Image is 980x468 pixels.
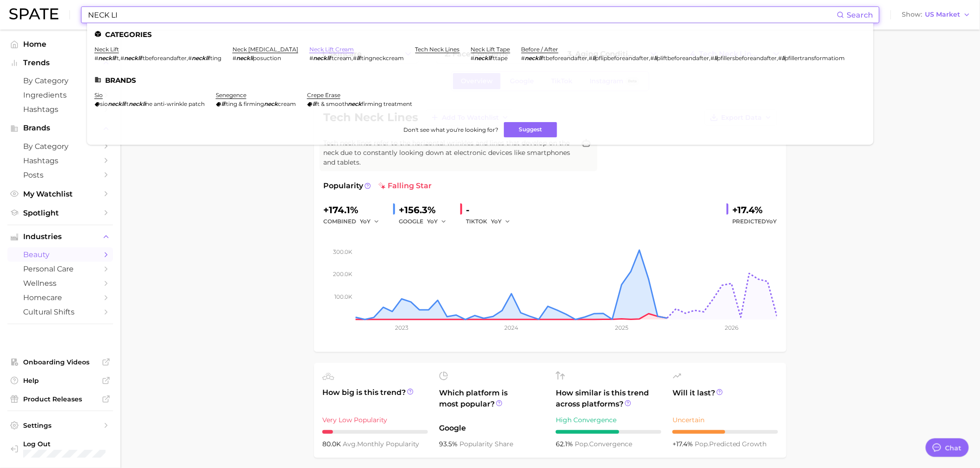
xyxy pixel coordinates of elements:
em: neckli [475,55,491,62]
div: High Convergence [556,414,661,425]
span: ft [125,100,129,107]
a: Hashtags [7,154,113,168]
div: 6 / 10 [556,430,661,434]
span: homecare [23,293,97,302]
span: personal care [23,265,97,273]
div: , , [94,55,221,62]
em: li [782,55,785,62]
div: TIKTOK [466,216,517,227]
span: # [521,55,525,62]
em: neckli [525,55,542,62]
span: pfillertransformatiom [785,55,845,62]
span: posuction [253,55,281,62]
li: Categories [94,31,866,38]
span: ftcream [330,55,352,62]
span: Log Out [23,440,106,448]
abbr: average [343,440,357,448]
span: Popularity [323,180,363,191]
a: Onboarding Videos [7,355,113,369]
span: pflipbeforeandafter [596,55,649,62]
span: # [353,55,357,62]
div: +174.1% [323,203,386,217]
button: Industries [7,230,113,244]
span: Spotlight [23,209,97,217]
button: Suggest [504,122,557,137]
tspan: 2026 [725,324,738,331]
a: personal care [7,262,113,276]
span: by Category [23,76,97,85]
span: wellness [23,279,97,288]
span: Home [23,40,97,49]
button: YoY [427,216,447,227]
em: neckli [236,55,253,62]
span: Posts [23,171,97,179]
tspan: 2023 [395,324,408,331]
span: # [232,55,236,62]
span: Settings [23,421,97,430]
a: beauty [7,247,113,262]
span: ne anti-wrinkle patch [145,100,205,107]
a: Posts [7,168,113,182]
span: My Watchlist [23,190,97,198]
em: neckli [129,100,145,107]
span: ftbeforeandafter [542,55,588,62]
a: neck lift cream [309,46,354,53]
a: by Category [7,74,113,88]
div: Very Low Popularity [322,414,428,425]
span: 80.0k [322,440,343,448]
tspan: 2025 [615,324,628,331]
a: neck [MEDICAL_DATA] [232,46,298,53]
span: Onboarding Videos [23,358,97,366]
span: Hashtags [23,156,97,165]
div: combined [323,216,386,227]
div: +17.4% [732,203,777,217]
span: predicted growth [695,440,767,448]
a: Home [7,37,113,51]
span: Will it last? [672,388,778,410]
span: popularity share [459,440,513,448]
a: Hashtags [7,102,113,117]
span: # [120,55,124,62]
em: li [221,100,224,107]
input: Search here for a brand, industry, or ingredient [87,7,837,23]
em: neckli [108,100,125,107]
span: Industries [23,233,97,241]
em: li [313,100,315,107]
a: My Watchlist [7,187,113,201]
span: # [188,55,192,62]
a: tech neck lines [415,46,460,53]
span: Which platform is most popular? [439,388,545,418]
em: neckli [124,55,141,62]
span: 93.5% [439,440,459,448]
div: - [466,203,517,217]
span: convergence [575,440,632,448]
span: Don't see what you're looking for? [403,126,498,133]
span: Tech neck lines refer to the horizontal wrinkles and lines that develop on the neck due to consta... [323,138,575,167]
button: YoY [491,216,511,227]
button: ShowUS Market [900,9,973,21]
span: # [711,55,715,62]
div: 5 / 10 [672,430,778,434]
div: Uncertain [672,414,778,425]
a: crepe erase [307,92,340,99]
span: 62.1% [556,440,575,448]
span: Show [902,12,923,17]
a: Spotlight [7,206,113,220]
span: US Market [925,12,961,17]
span: pliftbeforeandafter [657,55,710,62]
em: neckli [313,55,330,62]
em: li [654,55,657,62]
span: Ingredients [23,91,97,99]
span: YoY [427,217,438,225]
span: cultural shifts [23,308,97,316]
span: ft & smooth [315,100,348,107]
span: Brands [23,124,97,132]
span: How similar is this trend across platforms? [556,388,661,410]
a: senegence [216,92,246,99]
a: sio [94,92,103,99]
img: falling star [378,182,386,190]
div: +156.3% [399,203,453,217]
div: 1 / 10 [322,430,428,434]
abbr: popularity index [695,440,709,448]
em: li [357,55,360,62]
